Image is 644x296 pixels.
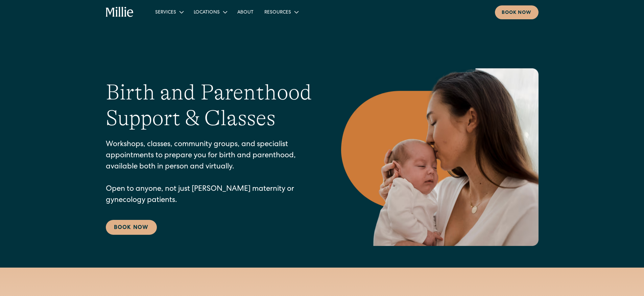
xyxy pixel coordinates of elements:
div: Resources [259,6,303,18]
a: Book Now [106,220,157,235]
div: Services [150,6,188,18]
img: Mother kissing her newborn on the forehead, capturing a peaceful moment of love and connection in... [341,68,539,246]
p: Workshops, classes, community groups, and specialist appointments to prepare you for birth and pa... [106,139,314,206]
div: Locations [188,6,232,18]
div: Book now [502,9,532,17]
h1: Birth and Parenthood Support & Classes [106,79,314,132]
div: Locations [194,9,220,16]
a: home [106,7,134,18]
div: Services [155,9,176,16]
div: Resources [264,9,291,16]
a: About [232,6,259,18]
a: Book now [495,5,539,19]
